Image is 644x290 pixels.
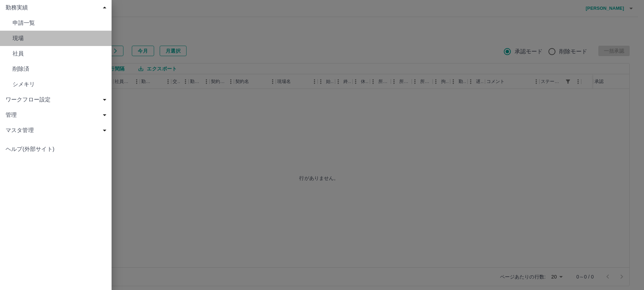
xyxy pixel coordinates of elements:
span: 削除済 [13,65,106,73]
span: 勤務実績 [6,3,109,12]
span: マスタ管理 [6,126,109,135]
span: 現場 [13,34,106,43]
span: ヘルプ(外部サイト) [6,145,106,153]
span: 管理 [6,111,109,119]
span: 社員 [13,49,106,58]
span: ワークフロー設定 [6,96,109,104]
span: 申請一覧 [13,19,106,27]
span: シメキリ [13,80,106,89]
